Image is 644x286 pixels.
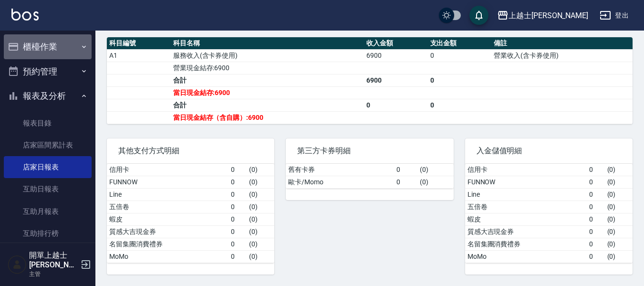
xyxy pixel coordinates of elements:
td: ( 0 ) [247,164,274,176]
td: ( 0 ) [417,164,454,176]
h5: 開單上越士[PERSON_NAME] [29,251,78,270]
td: 蝦皮 [107,213,229,225]
td: ( 0 ) [605,188,633,201]
th: 科目名稱 [171,37,364,50]
td: FUNNOW [465,176,587,188]
td: ( 0 ) [605,250,633,263]
td: Line [465,188,587,201]
td: 0 [587,188,605,201]
td: 0 [229,250,247,263]
td: 營業現金結存:6900 [171,62,364,74]
td: 0 [229,225,247,238]
td: 五倍卷 [465,201,587,213]
td: MoMo [107,250,229,263]
td: 0 [428,99,492,111]
a: 互助月報表 [4,201,92,222]
td: ( 0 ) [605,164,633,176]
th: 科目編號 [107,37,171,50]
a: 店家區間累計表 [4,134,92,156]
td: 五倍卷 [107,201,229,213]
td: ( 0 ) [605,213,633,225]
th: 備註 [491,37,633,50]
td: 0 [587,201,605,213]
td: 0 [587,164,605,176]
td: 合計 [171,99,364,111]
td: 0 [587,238,605,250]
td: 0 [229,201,247,213]
a: 互助排行榜 [4,222,92,244]
table: a dense table [286,164,453,189]
th: 收入金額 [364,37,428,50]
td: 0 [587,213,605,225]
button: 櫃檯作業 [4,34,92,59]
td: 0 [587,250,605,263]
div: 上越士[PERSON_NAME] [509,10,588,21]
td: ( 0 ) [247,188,274,201]
td: 舊有卡券 [286,164,394,176]
td: 名留集團消費禮券 [465,238,587,250]
td: 質感大吉現金券 [465,225,587,238]
button: 報表及分析 [4,84,92,108]
td: MoMo [465,250,587,263]
td: 0 [229,188,247,201]
a: 店家日報表 [4,156,92,178]
td: 當日現金結存:6900 [171,86,364,99]
td: 信用卡 [465,164,587,176]
td: 6900 [364,49,428,62]
td: 0 [229,213,247,225]
td: 合計 [171,74,364,86]
span: 第三方卡券明細 [297,146,442,156]
td: 0 [229,238,247,250]
td: 蝦皮 [465,213,587,225]
button: 上越士[PERSON_NAME] [493,6,592,25]
a: 互助日報表 [4,178,92,200]
table: a dense table [107,37,633,124]
td: ( 0 ) [247,225,274,238]
td: 0 [364,99,428,111]
button: save [469,6,488,25]
td: 信用卡 [107,164,229,176]
td: 歐卡/Momo [286,176,394,188]
td: ( 0 ) [247,201,274,213]
img: Logo [11,9,39,21]
td: ( 0 ) [605,176,633,188]
span: 入金儲值明細 [477,146,621,156]
td: ( 0 ) [247,250,274,263]
td: ( 0 ) [247,213,274,225]
td: 服務收入(含卡券使用) [171,49,364,62]
td: 6900 [364,74,428,86]
span: 其他支付方式明細 [118,146,263,156]
td: 0 [394,176,417,188]
th: 支出金額 [428,37,492,50]
button: 預約管理 [4,59,92,84]
td: 營業收入(含卡券使用) [491,49,633,62]
table: a dense table [465,164,633,263]
td: A1 [107,49,171,62]
td: ( 0 ) [247,238,274,250]
td: 質感大吉現金券 [107,225,229,238]
td: 0 [587,176,605,188]
td: 0 [229,164,247,176]
td: ( 0 ) [605,238,633,250]
td: 名留集團消費禮券 [107,238,229,250]
td: 0 [428,74,492,86]
p: 主管 [29,270,78,278]
button: 登出 [596,7,633,24]
img: Person [8,255,27,274]
td: 0 [229,176,247,188]
table: a dense table [107,164,274,263]
td: ( 0 ) [417,176,454,188]
td: 0 [428,49,492,62]
td: Line [107,188,229,201]
td: ( 0 ) [605,225,633,238]
td: 0 [394,164,417,176]
td: ( 0 ) [605,201,633,213]
a: 報表目錄 [4,112,92,134]
td: ( 0 ) [247,176,274,188]
td: 當日現金結存（含自購）:6900 [171,111,364,124]
td: 0 [587,225,605,238]
td: FUNNOW [107,176,229,188]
